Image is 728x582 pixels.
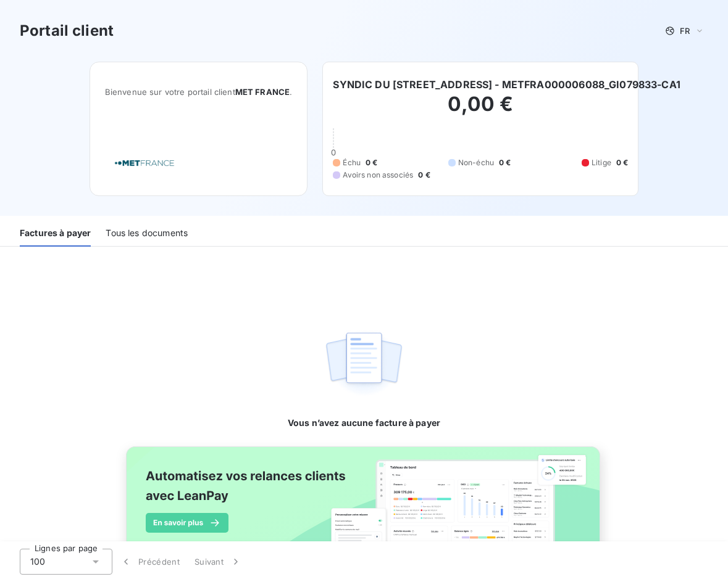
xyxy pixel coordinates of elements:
span: Avoirs non associés [343,170,413,181]
span: 0 € [366,157,377,168]
h3: Portail client [20,20,114,42]
h2: 0,00 € [333,92,628,129]
span: MET FRANCE [235,87,290,97]
span: Litige [592,157,611,168]
span: Échu [343,157,361,168]
button: Précédent [112,549,187,575]
span: 0 [331,147,336,157]
h6: SYNDIC DU [STREET_ADDRESS] - METFRA000006088_GI079833-CA1 [333,77,680,92]
img: Company logo [105,145,184,181]
div: Tous les documents [106,221,188,247]
span: 100 [30,555,45,568]
span: 0 € [499,157,511,168]
img: empty state [324,326,403,402]
span: Bienvenue sur votre portail client . [105,87,293,97]
span: 0 € [418,170,430,181]
span: 0 € [616,157,628,168]
span: Vous n’avez aucune facture à payer [288,417,440,429]
button: Suivant [187,549,249,575]
span: Non-échu [458,157,494,168]
span: FR [680,26,690,36]
div: Factures à payer [20,221,91,247]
